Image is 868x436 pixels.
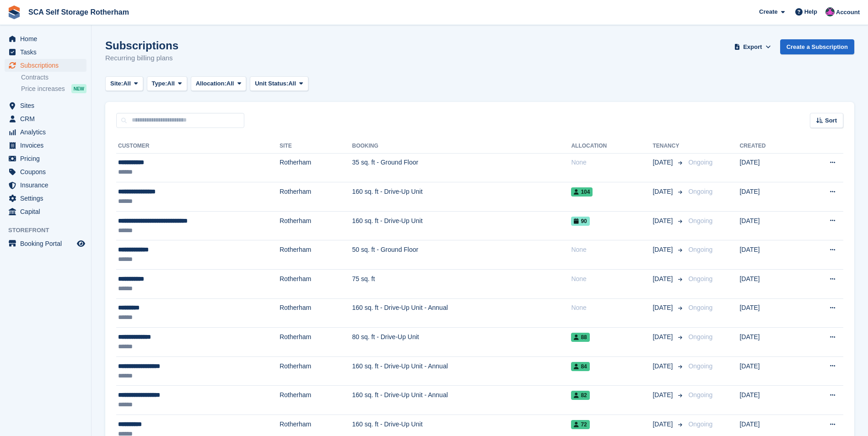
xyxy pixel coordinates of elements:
[5,152,86,165] a: menu
[352,139,571,154] th: Booking
[5,32,86,45] a: menu
[116,139,280,154] th: Customer
[352,153,571,182] td: 35 sq. ft - Ground Floor
[352,240,571,270] td: 50 sq. ft - Ground Floor
[5,165,86,178] a: menu
[226,79,234,88] span: All
[352,182,571,212] td: 160 sq. ft - Drive-Up Unit
[152,79,167,88] span: Type:
[75,238,86,249] a: Preview store
[652,139,685,154] th: Tenancy
[652,216,674,226] span: [DATE]
[147,76,187,91] button: Type: All
[21,73,86,82] a: Contracts
[652,420,674,429] span: [DATE]
[571,333,589,342] span: 88
[688,304,712,311] span: Ongoing
[688,362,712,370] span: Ongoing
[352,386,571,415] td: 160 sq. ft - Drive-Up Unit - Annual
[652,274,674,284] span: [DATE]
[280,139,352,154] th: Site
[8,226,91,235] span: Storefront
[352,211,571,240] td: 160 sq. ft - Drive-Up Unit
[20,152,75,165] span: Pricing
[652,362,674,371] span: [DATE]
[280,328,352,357] td: Rotherham
[571,217,589,226] span: 90
[571,245,652,255] div: None
[250,76,308,91] button: Unit Status: All
[652,303,674,313] span: [DATE]
[191,76,247,91] button: Allocation: All
[25,5,133,20] a: SCA Self Storage Rotherham
[804,7,817,16] span: Help
[571,274,652,284] div: None
[7,5,21,19] img: stora-icon-8386f47178a22dfd0bd8f6a31ec36ba5ce8667c1dd55bd0f319d3a0aa187defe.svg
[5,46,86,58] a: menu
[196,79,226,88] span: Allocation:
[20,192,75,205] span: Settings
[20,205,75,218] span: Capital
[836,8,860,17] span: Account
[20,165,75,178] span: Coupons
[352,328,571,357] td: 80 sq. ft - Drive-Up Unit
[780,39,854,54] a: Create a Subscription
[571,158,652,167] div: None
[288,79,296,88] span: All
[167,79,175,88] span: All
[739,182,799,212] td: [DATE]
[105,53,178,64] p: Recurring billing plans
[739,153,799,182] td: [DATE]
[652,245,674,255] span: [DATE]
[105,39,178,52] h1: Subscriptions
[20,112,75,125] span: CRM
[571,139,652,154] th: Allocation
[20,139,75,152] span: Invoices
[352,270,571,299] td: 75 sq. ft
[739,356,799,386] td: [DATE]
[652,158,674,167] span: [DATE]
[280,153,352,182] td: Rotherham
[280,386,352,415] td: Rotherham
[280,356,352,386] td: Rotherham
[71,84,86,93] div: NEW
[20,99,75,112] span: Sites
[688,333,712,340] span: Ongoing
[688,391,712,399] span: Ongoing
[5,192,86,205] a: menu
[352,356,571,386] td: 160 sq. ft - Drive-Up Unit - Annual
[688,188,712,195] span: Ongoing
[20,179,75,191] span: Insurance
[20,59,75,72] span: Subscriptions
[733,39,773,54] button: Export
[571,391,589,400] span: 82
[20,126,75,138] span: Analytics
[280,270,352,299] td: Rotherham
[20,32,75,45] span: Home
[688,275,712,282] span: Ongoing
[110,79,123,88] span: Site:
[5,205,86,218] a: menu
[571,187,593,197] span: 104
[688,246,712,253] span: Ongoing
[21,85,65,93] span: Price increases
[739,386,799,415] td: [DATE]
[739,298,799,328] td: [DATE]
[20,237,75,250] span: Booking Portal
[652,332,674,342] span: [DATE]
[739,328,799,357] td: [DATE]
[571,420,589,429] span: 72
[5,126,86,138] a: menu
[571,303,652,313] div: None
[280,298,352,328] td: Rotherham
[688,159,712,166] span: Ongoing
[5,112,86,125] a: menu
[5,99,86,112] a: menu
[5,139,86,152] a: menu
[352,298,571,328] td: 160 sq. ft - Drive-Up Unit - Annual
[571,362,589,371] span: 84
[759,7,777,16] span: Create
[5,179,86,191] a: menu
[280,240,352,270] td: Rotherham
[123,79,131,88] span: All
